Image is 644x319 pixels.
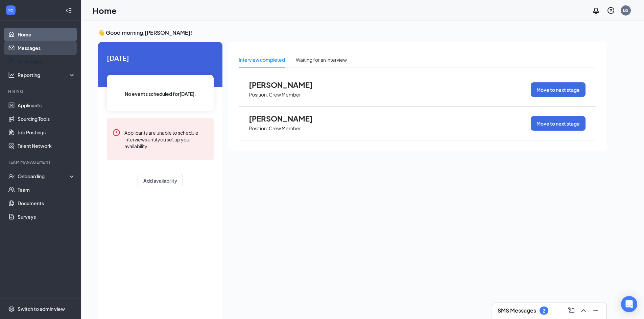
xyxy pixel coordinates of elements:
[249,80,323,89] span: [PERSON_NAME]
[592,307,600,315] svg: Minimize
[249,91,268,98] p: Position:
[269,125,301,132] p: Crew Member
[18,126,75,139] a: Job Postings
[269,91,301,98] p: Crew Member
[566,305,577,316] button: ComposeMessage
[498,307,536,314] h3: SMS Messages
[531,116,586,131] button: Move to next stage
[18,72,76,78] div: Reporting
[93,5,117,16] h1: Home
[590,305,601,316] button: Minimize
[578,305,589,316] button: ChevronUp
[7,7,14,14] svg: WorkstreamLogo
[8,173,15,180] svg: UserCheck
[18,55,75,68] a: Scheduling
[623,7,628,13] div: BS
[592,6,600,15] svg: Notifications
[18,196,75,210] a: Documents
[8,305,15,312] svg: Settings
[567,307,575,315] svg: ComposeMessage
[112,129,120,137] svg: Error
[18,41,75,55] a: Messages
[621,296,637,312] div: Open Intercom Messenger
[125,90,196,98] span: No events scheduled for [DATE] .
[138,174,183,187] button: Add availability
[607,6,615,15] svg: QuestionInfo
[249,125,268,132] p: Position:
[239,56,285,63] div: Interview completed
[8,88,74,94] div: Hiring
[543,308,545,314] div: 2
[249,114,323,123] span: [PERSON_NAME]
[579,307,588,315] svg: ChevronUp
[8,72,15,78] svg: Analysis
[98,29,606,36] h3: 👋 Good morning, [PERSON_NAME] !
[18,210,75,223] a: Surveys
[8,159,74,165] div: Team Management
[18,305,65,312] div: Switch to admin view
[18,139,75,153] a: Talent Network
[107,53,214,63] span: [DATE]
[18,173,70,180] div: Onboarding
[18,99,75,112] a: Applicants
[18,183,75,196] a: Team
[124,129,208,150] div: Applicants are unable to schedule interviews until you set up your availability.
[531,82,586,97] button: Move to next stage
[296,56,347,63] div: Waiting for an interview
[18,28,75,41] a: Home
[18,112,75,126] a: Sourcing Tools
[65,7,72,14] svg: Collapse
